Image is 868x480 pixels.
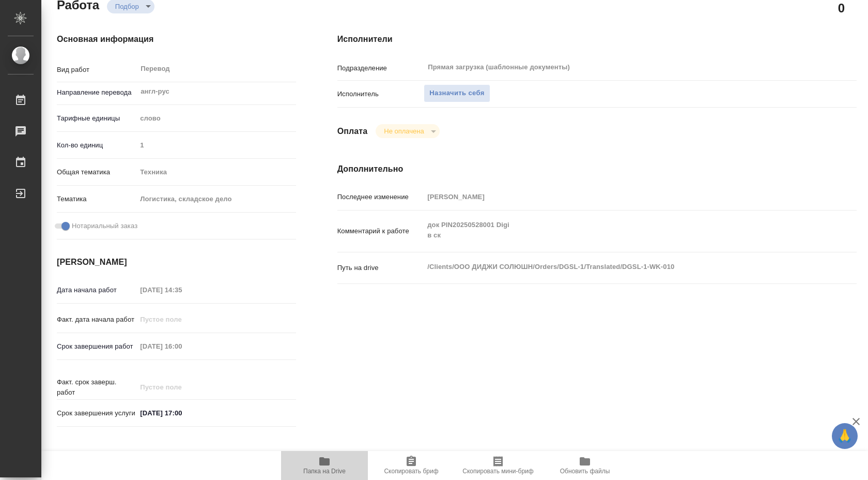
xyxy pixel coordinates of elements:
[136,312,227,327] input: Пустое поле
[384,468,438,475] span: Скопировать бриф
[136,406,227,421] input: ✎ Введи что-нибудь
[57,113,136,124] p: Тарифные единицы
[57,194,136,204] p: Тематика
[112,2,142,11] button: Подбор
[376,124,439,138] div: Подбор
[136,138,296,153] input: Пустое поле
[337,89,424,99] p: Исполнитель
[337,33,857,46] h4: Исполнители
[424,189,813,204] input: Пустое поле
[424,216,813,244] textarea: док PIN20250528001 Digi в ск
[455,451,541,480] button: Скопировать мини-бриф
[136,110,296,127] div: слово
[337,163,857,175] h4: Дополнительно
[136,190,296,208] div: Логистика, складское дело
[337,226,424,236] p: Комментарий к работе
[424,84,490,102] button: Назначить себя
[57,256,296,268] h4: [PERSON_NAME]
[281,451,368,480] button: Папка на Drive
[72,221,137,231] span: Нотариальный заказ
[57,167,136,177] p: Общая тематика
[57,87,136,98] p: Направление перевода
[424,258,813,276] textarea: /Clients/ООО ДИДЖИ СОЛЮШН/Orders/DGSL-1/Translated/DGSL-1-WK-010
[337,63,424,73] p: Подразделение
[57,377,136,398] p: Факт. срок заверш. работ
[462,468,533,475] span: Скопировать мини-бриф
[136,163,296,181] div: Техника
[337,125,368,138] h4: Оплата
[303,468,346,475] span: Папка на Drive
[57,285,136,295] p: Дата начала работ
[136,380,227,395] input: Пустое поле
[57,341,136,352] p: Срок завершения работ
[337,192,424,202] p: Последнее изменение
[57,65,136,75] p: Вид работ
[337,263,424,273] p: Путь на drive
[429,87,484,99] span: Назначить себя
[560,468,610,475] span: Обновить файлы
[57,314,136,325] p: Факт. дата начала работ
[57,140,136,151] p: Кол-во единиц
[57,33,296,46] h4: Основная информация
[368,451,455,480] button: Скопировать бриф
[381,127,427,136] button: Не оплачена
[541,451,628,480] button: Обновить файлы
[57,408,136,418] p: Срок завершения услуги
[136,282,227,297] input: Пустое поле
[832,423,858,449] button: 🙏
[136,339,227,354] input: Пустое поле
[836,425,854,447] span: 🙏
